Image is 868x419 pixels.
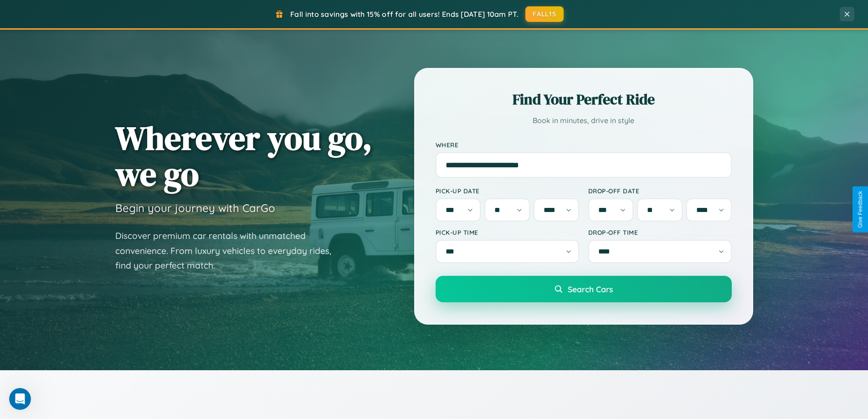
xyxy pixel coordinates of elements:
label: Pick-up Date [436,187,579,195]
p: Book in minutes, drive in style [436,114,732,127]
label: Pick-up Time [436,228,579,236]
button: Search Cars [436,276,732,302]
div: Give Feedback [857,191,863,228]
button: FALL15 [525,6,564,22]
label: Drop-off Date [588,187,732,195]
h2: Find Your Perfect Ride [436,89,732,109]
h1: Wherever you go, we go [115,120,372,192]
label: Drop-off Time [588,228,732,236]
label: Where [436,141,732,149]
h3: Begin your journey with CarGo [115,201,275,215]
iframe: Intercom live chat [9,388,31,410]
span: Search Cars [568,284,613,294]
p: Discover premium car rentals with unmatched convenience. From luxury vehicles to everyday rides, ... [115,228,343,273]
span: Fall into savings with 15% off for all users! Ends [DATE] 10am PT. [290,10,519,19]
